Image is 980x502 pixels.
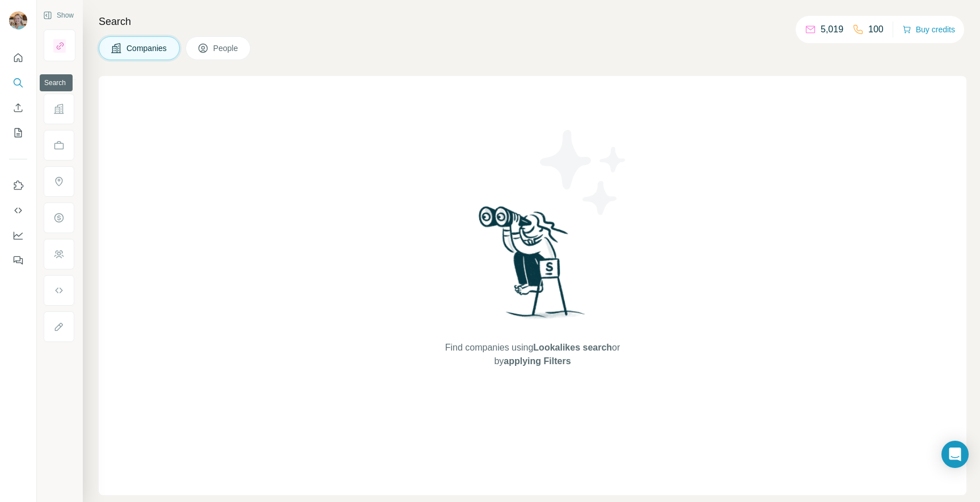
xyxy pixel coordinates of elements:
button: Use Surfe on LinkedIn [9,175,27,196]
button: Use Surfe API [9,200,27,221]
span: Lookalikes search [533,343,612,352]
button: Enrich CSV [9,98,27,118]
button: Buy credits [902,22,955,37]
button: Dashboard [9,225,27,246]
p: 100 [868,23,884,36]
span: People [213,43,239,54]
img: Surfe Illustration - Woman searching with binoculars [474,203,592,330]
button: My lists [9,123,27,143]
img: Avatar [9,11,27,29]
img: Surfe Illustration - Stars [533,121,635,223]
h4: Search [99,14,966,29]
p: 5,019 [821,23,843,36]
div: Open Intercom Messenger [941,441,969,468]
span: Companies [126,43,168,54]
button: Search [9,73,27,93]
button: Quick start [9,48,27,68]
span: applying Filters [504,356,571,366]
button: Show [35,7,82,24]
button: Feedback [9,250,27,271]
span: Find companies using or by [442,341,623,368]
